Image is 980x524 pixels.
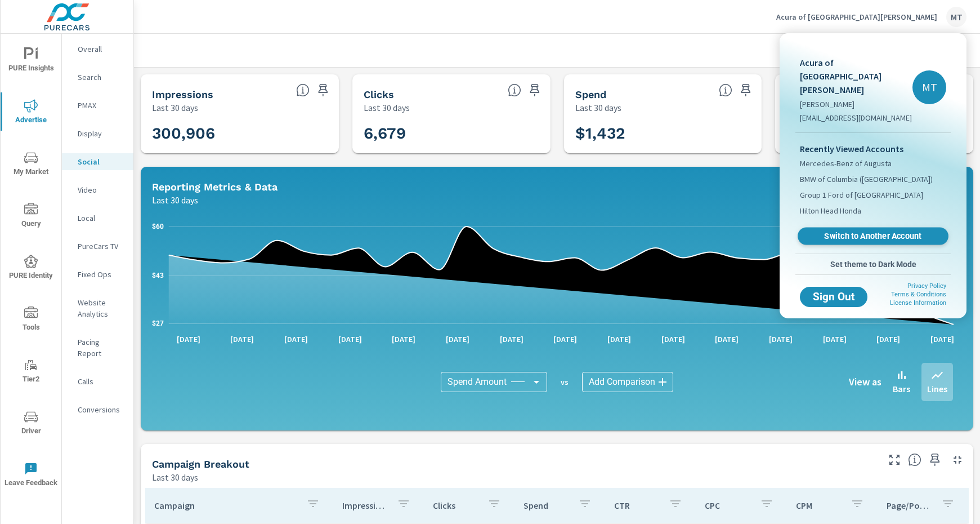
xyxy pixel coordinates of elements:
span: Set theme to Dark Mode [800,259,946,269]
span: Mercedes-Benz of Augusta [800,158,892,169]
p: Recently Viewed Accounts [800,142,946,156]
span: Sign Out [809,292,858,302]
span: Hilton Head Honda [800,205,861,216]
a: Privacy Policy [907,282,946,290]
p: [EMAIL_ADDRESS][DOMAIN_NAME] [800,112,912,123]
div: MT [912,70,946,104]
button: Set theme to Dark Mode [795,254,951,274]
p: Acura of [GEOGRAPHIC_DATA][PERSON_NAME] [800,56,912,96]
a: License Information [890,299,946,307]
a: Terms & Conditions [891,291,946,298]
a: Switch to Another Account [798,228,948,245]
span: Group 1 Ford of [GEOGRAPHIC_DATA] [800,189,923,201]
p: [PERSON_NAME] [800,99,912,110]
span: Switch to Another Account [804,231,942,242]
span: BMW of Columbia ([GEOGRAPHIC_DATA]) [800,174,933,185]
button: Sign Out [800,287,867,307]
